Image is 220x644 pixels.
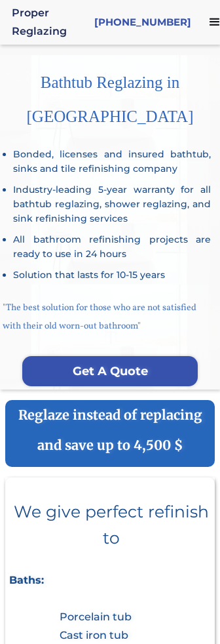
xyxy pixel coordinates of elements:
[22,356,198,386] a: Get A Quote
[13,182,211,226] div: Industry-leading 5-year warranty for all bathtub reglazing, shower reglazing, and sink refinishin...
[12,4,93,41] div: Proper Reglazing
[5,400,215,460] strong: Reglaze instead of replacing and save up to 4,500 $
[94,13,191,31] a: [PHONE_NUMBER]
[9,488,211,551] div: We give perfect refinish to
[9,571,44,590] strong: Baths:
[3,55,217,134] h1: Bathtub Reglazing in [GEOGRAPHIC_DATA]
[13,268,211,282] div: Solution that lasts for 10-15 years
[13,147,211,176] div: Bonded, licenses and insured bathtub, sinks and tile refinishing company
[13,232,211,261] div: All bathroom refinishing projects are ready to use in 24 hours
[12,4,93,41] a: home
[3,289,215,346] div: "The best solution for those who are not satisfied with their old worn-out bathroom"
